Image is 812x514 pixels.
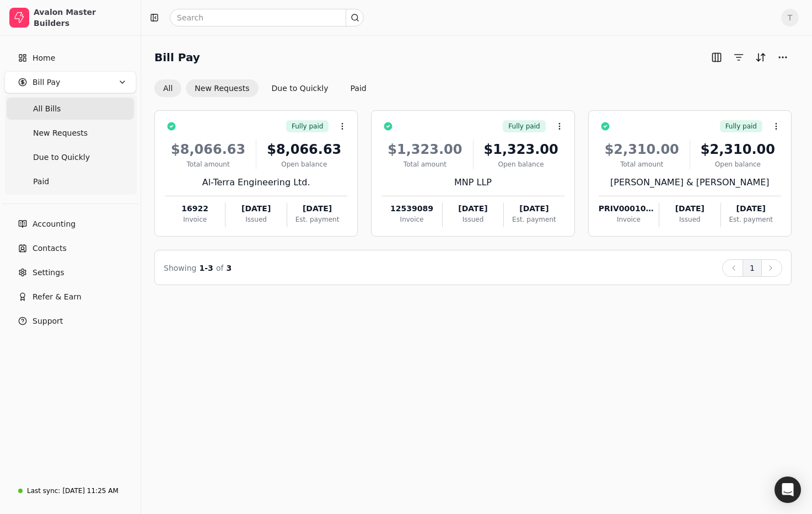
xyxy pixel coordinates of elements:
[781,9,799,26] button: T
[33,291,82,303] span: Refer & Earn
[33,267,64,279] span: Settings
[261,159,347,169] div: Open balance
[33,77,60,88] span: Bill Pay
[225,215,286,224] div: Issued
[381,159,468,169] div: Total amount
[165,176,347,189] div: Al-Terra Engineering Ltd.
[7,98,134,120] a: All Bills
[743,259,762,277] button: 1
[695,159,781,169] div: Open balance
[4,310,136,332] button: Support
[4,261,136,283] a: Settings
[599,176,781,189] div: [PERSON_NAME] & [PERSON_NAME]
[4,481,136,501] a: Last sync:[DATE] 11:25 AM
[504,215,564,224] div: Est. payment
[4,71,136,93] button: Bill Pay
[263,79,337,97] button: Due to Quickly
[227,264,232,272] span: 3
[154,79,375,97] div: Invoice filter options
[33,315,63,327] span: Support
[599,215,659,224] div: Invoice
[287,215,347,224] div: Est. payment
[599,140,685,159] div: $2,310.00
[7,170,134,192] a: Paid
[165,159,251,169] div: Total amount
[33,103,61,115] span: All Bills
[154,79,181,97] button: All
[504,203,564,215] div: [DATE]
[478,140,564,159] div: $1,323.00
[154,49,200,66] h2: Bill Pay
[4,286,136,308] button: Refer & Earn
[721,203,781,215] div: [DATE]
[292,121,323,131] span: Fully paid
[381,176,564,189] div: MNP LLP
[4,47,136,69] a: Home
[164,264,196,272] span: Showing
[381,203,442,215] div: 12539089
[599,159,685,169] div: Total amount
[33,243,67,254] span: Contacts
[165,215,225,224] div: Invoice
[7,122,134,144] a: New Requests
[659,215,720,224] div: Issued
[225,203,286,215] div: [DATE]
[4,213,136,235] a: Accounting
[287,203,347,215] div: [DATE]
[33,176,49,188] span: Paid
[478,159,564,169] div: Open balance
[33,127,88,139] span: New Requests
[659,203,720,215] div: [DATE]
[261,140,347,159] div: $8,066.63
[599,203,659,215] div: PRIV00010620
[165,140,251,159] div: $8,066.63
[695,140,781,159] div: $2,310.00
[170,9,364,26] input: Search
[381,215,442,224] div: Invoice
[200,264,213,272] span: 1 - 3
[7,146,134,168] a: Due to Quickly
[216,264,224,272] span: of
[27,486,60,496] div: Last sync:
[165,203,225,215] div: 16922
[342,79,375,97] button: Paid
[186,79,258,97] button: New Requests
[33,52,55,64] span: Home
[721,215,781,224] div: Est. payment
[33,152,90,163] span: Due to Quickly
[4,237,136,259] a: Contacts
[33,218,76,230] span: Accounting
[775,476,801,503] div: Open Intercom Messenger
[443,203,503,215] div: [DATE]
[443,215,503,224] div: Issued
[34,7,131,29] div: Avalon Master Builders
[725,121,757,131] span: Fully paid
[508,121,540,131] span: Fully paid
[62,486,118,496] div: [DATE] 11:25 AM
[752,49,770,66] button: Sort
[381,140,468,159] div: $1,323.00
[774,49,792,66] button: More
